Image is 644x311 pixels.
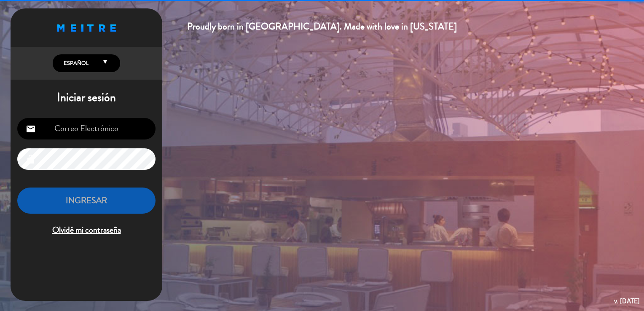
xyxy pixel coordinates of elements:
[614,295,640,307] div: v. [DATE]
[26,154,36,164] i: lock
[17,118,156,139] input: Correo Electrónico
[11,91,162,105] h1: Iniciar sesión
[62,59,89,67] span: Español
[17,188,156,214] button: INGRESAR
[26,124,36,134] i: email
[17,223,156,237] span: Olvidé mi contraseña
